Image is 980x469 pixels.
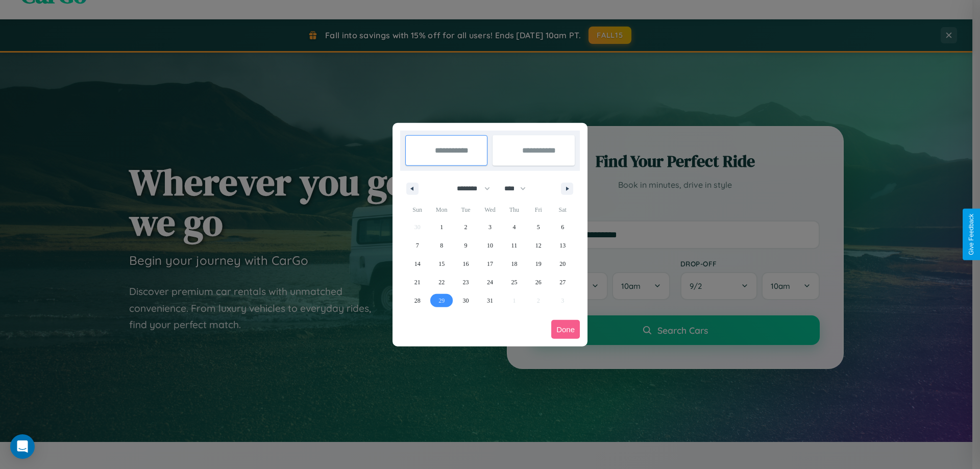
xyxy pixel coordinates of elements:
[487,291,493,310] span: 31
[454,273,478,291] button: 23
[478,273,502,291] button: 24
[405,291,429,310] button: 28
[526,273,550,291] button: 26
[429,202,453,218] span: Mon
[551,273,575,291] button: 27
[454,236,478,255] button: 9
[502,218,526,236] button: 4
[537,218,540,236] span: 5
[488,218,492,236] span: 3
[478,236,502,255] button: 10
[526,218,550,236] button: 5
[535,273,542,291] span: 26
[463,273,469,291] span: 23
[559,273,566,291] span: 27
[478,202,502,218] span: Wed
[478,218,502,236] button: 3
[10,434,35,459] div: Open Intercom Messenger
[478,291,502,310] button: 31
[487,273,493,291] span: 24
[440,218,443,236] span: 1
[405,273,429,291] button: 21
[526,236,550,255] button: 12
[526,202,550,218] span: Fri
[511,236,518,255] span: 11
[463,255,469,273] span: 16
[429,291,453,310] button: 29
[454,291,478,310] button: 30
[463,291,469,310] span: 30
[405,255,429,273] button: 14
[429,273,453,291] button: 22
[464,218,468,236] span: 2
[405,202,429,218] span: Sun
[429,236,453,255] button: 8
[502,273,526,291] button: 25
[559,255,566,273] span: 20
[487,236,493,255] span: 10
[440,236,443,255] span: 8
[454,218,478,236] button: 2
[551,320,580,339] button: Done
[511,273,517,291] span: 25
[429,218,453,236] button: 1
[535,236,542,255] span: 12
[414,291,421,310] span: 28
[559,236,566,255] span: 13
[454,202,478,218] span: Tue
[551,236,575,255] button: 13
[464,236,468,255] span: 9
[551,202,575,218] span: Sat
[968,214,975,255] div: Give Feedback
[414,255,421,273] span: 14
[414,273,421,291] span: 21
[405,236,429,255] button: 7
[551,255,575,273] button: 20
[526,255,550,273] button: 19
[551,218,575,236] button: 6
[438,291,445,310] span: 29
[502,202,526,218] span: Thu
[487,255,493,273] span: 17
[429,255,453,273] button: 15
[535,255,542,273] span: 19
[512,218,516,236] span: 4
[438,273,445,291] span: 22
[478,255,502,273] button: 17
[502,236,526,255] button: 11
[438,255,445,273] span: 15
[502,255,526,273] button: 18
[511,255,517,273] span: 18
[454,255,478,273] button: 16
[561,218,564,236] span: 6
[416,236,419,255] span: 7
